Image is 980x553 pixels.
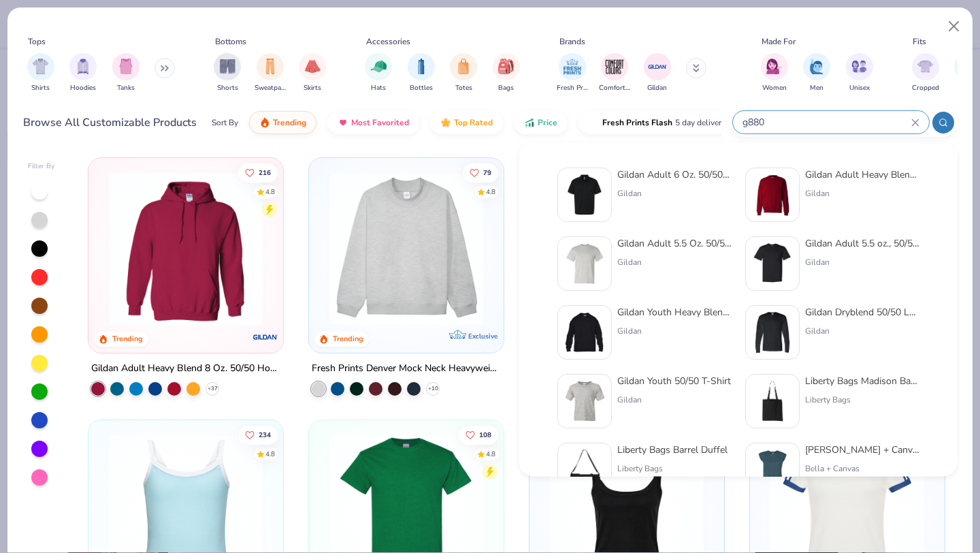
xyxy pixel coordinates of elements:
[805,305,919,319] div: Gildan Dryblend 50/50 Long Sleeve T-Shirt
[456,59,471,74] img: Totes Image
[266,449,276,459] div: 4.8
[617,374,731,388] div: Gildan Youth 50/50 T-Shirt
[578,111,736,134] button: Fresh Prints Flash5 day delivery
[76,59,91,74] img: Hoodies Image
[912,53,939,93] button: filter button
[913,35,926,48] div: Fits
[805,256,919,268] div: Gildan
[810,83,823,93] span: Men
[102,172,269,326] img: 01756b78-01f6-4cc6-8d8a-3c30c1a0c8ac
[468,332,497,341] span: Exclusive
[644,53,671,93] div: filter for Gildan
[599,83,630,93] span: Comfort Colors
[647,83,667,93] span: Gildan
[69,53,97,93] div: filter for Hoodies
[486,449,495,459] div: 4.8
[33,59,48,74] img: Shirts Image
[212,116,238,129] div: Sort By
[252,323,279,351] img: Gildan logo
[31,83,50,93] span: Shirts
[562,57,583,77] img: Fresh Prints Image
[351,117,409,128] span: Most Favorited
[805,462,919,475] div: Bella + Canvas
[805,168,919,182] div: Gildan Adult Heavy Blend Adult 8 Oz. 50/50 Fleece Crew
[28,35,46,48] div: Tops
[803,53,830,93] button: filter button
[450,53,477,93] div: filter for Totes
[617,443,728,457] div: Liberty Bags Barrel Duffel
[751,380,794,422] img: c431783e-cbdd-48fb-9d05-12a25a95a0ef
[762,35,796,48] div: Made For
[851,59,867,74] img: Unisex Image
[557,83,588,93] span: Fresh Prints
[220,59,235,74] img: Shorts Image
[751,449,794,491] img: 853f4e40-1bd7-4579-aace-cd85cf959350
[365,53,392,93] button: filter button
[408,53,435,93] div: filter for Bottles
[917,59,933,74] img: Cropped Image
[305,59,321,74] img: Skirts Image
[493,53,520,93] button: filter button
[538,117,557,128] span: Price
[70,83,96,93] span: Hoodies
[604,57,625,77] img: Comfort Colors Image
[259,117,270,128] img: trending.gif
[599,53,630,93] div: filter for Comfort Colors
[479,431,491,438] span: 108
[299,53,326,93] div: filter for Skirts
[371,59,387,74] img: Hats Image
[498,59,513,74] img: Bags Image
[617,236,732,251] div: Gildan Adult 5.5 Oz. 50/50 T-Shirt
[208,385,218,393] span: + 37
[371,83,386,93] span: Hats
[557,53,588,93] button: filter button
[805,394,919,406] div: Liberty Bags
[255,53,286,93] button: filter button
[214,53,241,93] div: filter for Shorts
[486,187,495,197] div: 4.8
[805,187,919,200] div: Gildan
[563,242,606,285] img: 91159a56-43a2-494b-b098-e2c28039eaf0
[255,53,286,93] div: filter for Sweatpants
[846,53,873,93] div: filter for Unisex
[599,53,630,93] button: filter button
[762,83,787,93] span: Women
[751,242,794,285] img: f5eec0e1-d4f5-4763-8e76-d25e830d2ec3
[766,59,782,74] img: Women Image
[463,163,498,182] button: Like
[28,161,55,172] div: Filter By
[259,431,272,438] span: 234
[805,325,919,337] div: Gildan
[805,374,919,388] div: Liberty Bags Madison Basic Tote
[849,83,870,93] span: Unisex
[414,59,429,74] img: Bottles Image
[617,394,731,406] div: Gildan
[454,117,493,128] span: Top Rated
[675,115,725,131] span: 5 day delivery
[846,53,873,93] button: filter button
[23,114,197,131] div: Browse All Customizable Products
[91,360,280,377] div: Gildan Adult Heavy Blend 8 Oz. 50/50 Hooded Sweatshirt
[941,14,967,39] button: Close
[589,117,600,128] img: flash.gif
[338,117,348,128] img: most_fav.gif
[273,117,306,128] span: Trending
[559,35,585,48] div: Brands
[741,114,911,130] input: Try "T-Shirt"
[365,53,392,93] div: filter for Hats
[563,311,606,353] img: 0dc1d735-207e-4490-8dd0-9fa5bb989636
[69,53,97,93] button: filter button
[450,53,477,93] button: filter button
[805,443,919,457] div: [PERSON_NAME] + Canvas [DEMOGRAPHIC_DATA]' Flowy Muscle T-Shirt with Rolled Cuff
[617,187,732,200] div: Gildan
[498,83,514,93] span: Bags
[514,111,568,134] button: Price
[647,57,668,77] img: Gildan Image
[803,53,830,93] div: filter for Men
[117,83,135,93] span: Tanks
[304,83,321,93] span: Skirts
[263,59,278,74] img: Sweatpants Image
[563,449,606,491] img: a3d766f5-0ed6-483b-92cb-ff2bfe720304
[805,236,919,251] div: Gildan Adult 5.5 oz., 50/50 Pocket T-Shirt
[563,174,606,216] img: 58f3562e-1865-49f9-a059-47c567f7ec2e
